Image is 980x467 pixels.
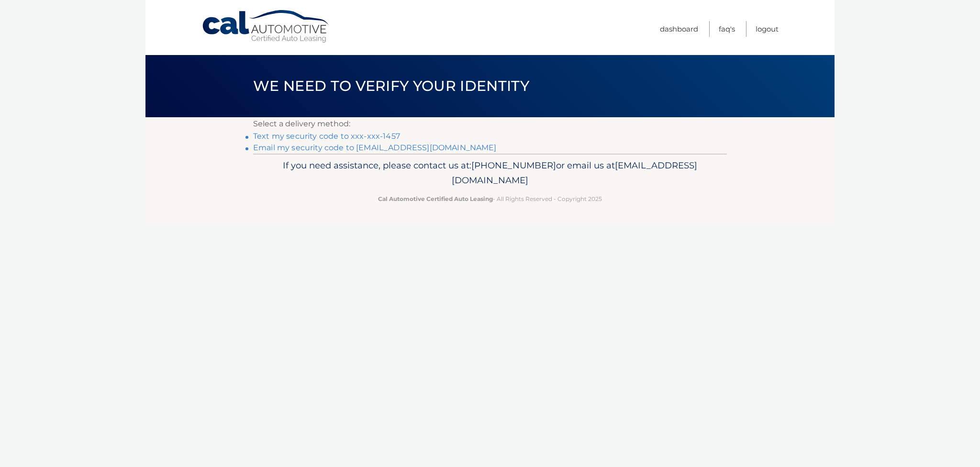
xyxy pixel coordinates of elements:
strong: Cal Automotive Certified Auto Leasing [378,195,493,202]
a: Logout [756,21,779,37]
a: Email my security code to [EMAIL_ADDRESS][DOMAIN_NAME] [253,143,497,152]
p: - All Rights Reserved - Copyright 2025 [259,194,721,204]
a: Cal Automotive [201,10,331,44]
a: FAQ's [719,21,735,37]
p: If you need assistance, please contact us at: or email us at [259,158,721,189]
p: Select a delivery method: [253,117,727,131]
a: Dashboard [660,21,698,37]
span: [PHONE_NUMBER] [471,160,556,171]
span: We need to verify your identity [253,77,529,95]
a: Text my security code to xxx-xxx-1457 [253,132,400,141]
